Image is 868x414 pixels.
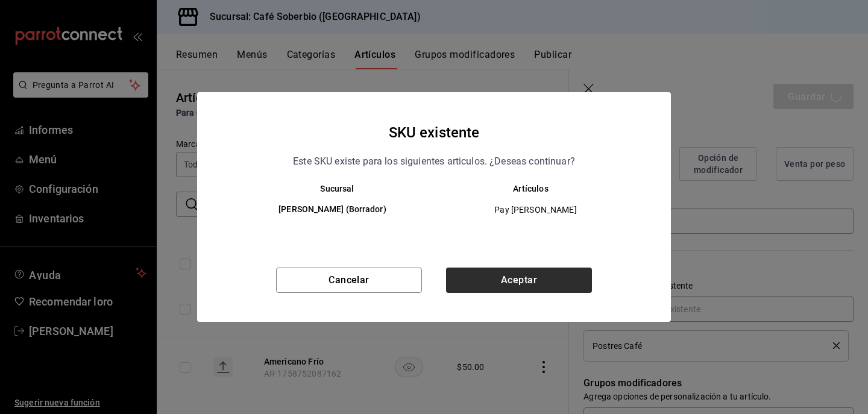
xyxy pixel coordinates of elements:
th: Sucursal [221,184,434,193]
span: Pay [PERSON_NAME] [444,204,627,216]
h6: [PERSON_NAME] (Borrador) [241,203,424,216]
p: Este SKU existe para los siguientes articulos. ¿Deseas continuar? [293,154,575,169]
button: Aceptar [446,268,592,293]
h4: SKU existente [389,121,480,144]
button: Cancelar [276,268,422,293]
th: Artículos [434,184,647,193]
